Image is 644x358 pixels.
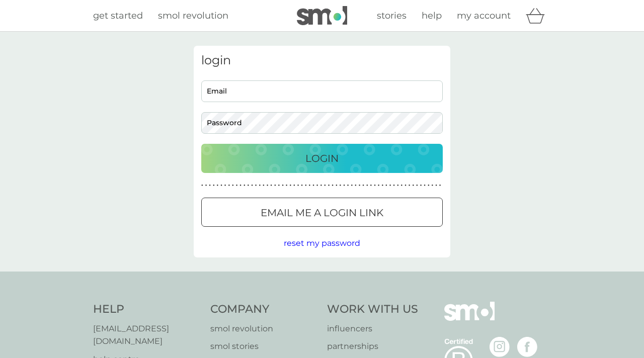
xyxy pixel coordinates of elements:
[327,302,418,317] h4: Work With Us
[316,183,318,188] p: ●
[327,322,418,335] a: influencers
[526,6,551,26] div: basket
[274,183,276,188] p: ●
[263,183,265,188] p: ●
[284,237,360,250] button: reset my password
[416,183,418,188] p: ●
[362,183,364,188] p: ●
[359,183,361,188] p: ●
[435,183,437,188] p: ●
[205,183,207,188] p: ●
[213,183,215,188] p: ●
[457,10,511,21] span: my account
[251,183,253,188] p: ●
[209,183,211,188] p: ●
[397,183,399,188] p: ●
[248,183,250,188] p: ●
[201,198,443,227] button: Email me a login link
[343,183,345,188] p: ●
[261,205,383,221] p: Email me a login link
[409,183,411,188] p: ●
[490,337,510,357] img: visit the smol Instagram page
[457,9,511,23] a: my account
[422,10,442,21] span: help
[293,183,295,188] p: ●
[210,340,317,353] a: smol stories
[224,183,226,188] p: ●
[439,183,441,188] p: ●
[389,183,391,188] p: ●
[328,183,330,188] p: ●
[324,183,326,188] p: ●
[332,183,334,188] p: ●
[327,340,418,353] a: partnerships
[340,183,342,188] p: ●
[377,9,407,23] a: stories
[355,183,357,188] p: ●
[377,10,407,21] span: stories
[374,183,376,188] p: ●
[201,53,443,68] h3: login
[444,302,495,336] img: smol
[158,10,228,21] span: smol revolution
[370,183,372,188] p: ●
[305,183,307,188] p: ●
[309,183,311,188] p: ●
[366,183,368,188] p: ●
[385,183,387,188] p: ●
[420,183,422,188] p: ●
[201,183,203,188] p: ●
[228,183,230,188] p: ●
[282,183,284,188] p: ●
[278,183,280,188] p: ●
[347,183,349,188] p: ●
[320,183,322,188] p: ●
[93,322,200,348] a: [EMAIL_ADDRESS][DOMAIN_NAME]
[289,183,291,188] p: ●
[201,144,443,173] button: Login
[422,9,442,23] a: help
[93,302,200,317] h4: Help
[217,183,219,188] p: ●
[305,150,339,166] p: Login
[412,183,414,188] p: ●
[517,337,537,357] img: visit the smol Facebook page
[284,238,360,248] span: reset my password
[381,183,383,188] p: ●
[255,183,257,188] p: ●
[301,183,303,188] p: ●
[378,183,380,188] p: ●
[424,183,426,188] p: ●
[244,183,246,188] p: ●
[405,183,407,188] p: ●
[239,183,242,188] p: ●
[93,10,143,21] span: get started
[312,183,314,188] p: ●
[297,6,347,25] img: smol
[210,322,317,335] a: smol revolution
[158,9,228,23] a: smol revolution
[259,183,261,188] p: ●
[428,183,430,188] p: ●
[236,183,238,188] p: ●
[232,183,234,188] p: ●
[210,302,317,317] h4: Company
[267,183,269,188] p: ●
[270,183,272,188] p: ●
[401,183,403,188] p: ●
[93,9,143,23] a: get started
[220,183,222,188] p: ●
[286,183,288,188] p: ●
[393,183,395,188] p: ●
[336,183,338,188] p: ●
[432,183,434,188] p: ●
[297,183,299,188] p: ●
[351,183,353,188] p: ●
